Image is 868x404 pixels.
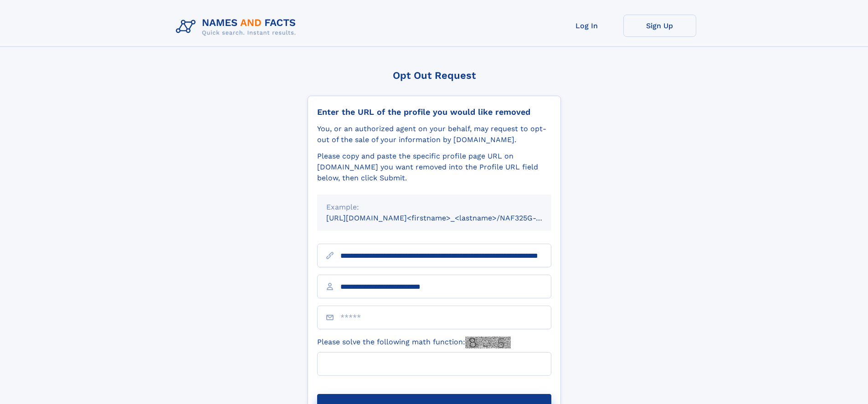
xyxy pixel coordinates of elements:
[317,151,551,184] div: Please copy and paste the specific profile page URL on [DOMAIN_NAME] you want removed into the Pr...
[317,107,551,117] div: Enter the URL of the profile you would like removed
[550,15,623,37] a: Log In
[317,123,551,145] div: You, or an authorized agent on your behalf, may request to opt-out of the sale of your informatio...
[326,214,569,222] small: [URL][DOMAIN_NAME]<firstname>_<lastname>/NAF325G-xxxxxxxx
[623,15,696,37] a: Sign Up
[326,202,542,213] div: Example:
[317,337,511,348] label: Please solve the following math function:
[308,70,561,81] div: Opt Out Request
[172,15,303,39] img: Logo Names and Facts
